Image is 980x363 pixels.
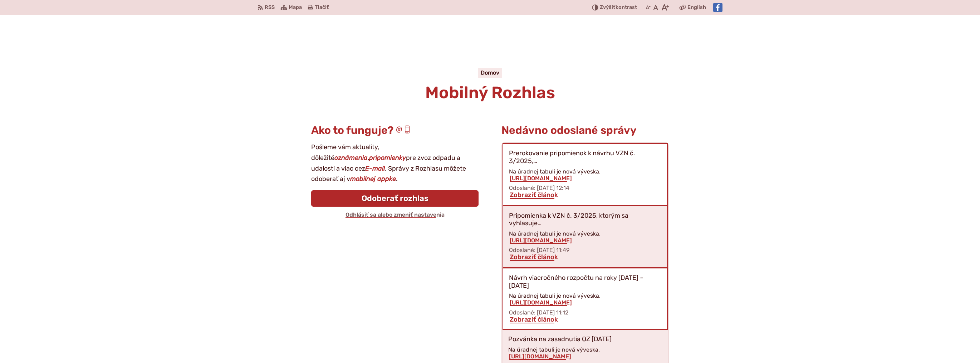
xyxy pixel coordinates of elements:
[509,237,573,244] a: [URL][DOMAIN_NAME]
[509,316,559,323] a: Zobraziť článok
[369,154,406,162] strong: pripomienky
[509,191,559,199] a: Zobraziť článok
[311,142,479,185] p: Pošleme vám aktuality, dôležité , pre zvoz odpadu a udalosti a viac cez . Správy z Rozhlasu môžet...
[713,3,722,12] img: Prejsť na Facebook stránku
[481,69,499,76] a: Domov
[600,4,616,10] span: Zvýšiť
[509,230,661,244] div: Na úradnej tabuli je nová výveska.
[509,150,661,165] p: Prerokovanie pripomienok k návrhu VZN č. 3/2025,…
[350,175,396,183] strong: mobilnej appke
[509,253,559,261] a: Zobraziť článok
[509,247,661,253] p: Odoslané: [DATE] 11:49
[365,165,385,172] strong: E-mail
[508,336,612,343] p: Pozvánka na zasadnutia OZ [DATE]
[509,309,661,316] p: Odoslané: [DATE] 11:12
[508,346,662,360] div: Na úradnej tabuli je nová výveska.
[334,154,368,162] strong: oznámenia
[600,5,637,11] span: kontrast
[265,3,275,12] span: RSS
[509,292,661,306] div: Na úradnej tabuli je nová výveska.
[686,3,707,12] a: English
[509,212,661,227] p: Pripomienka k VZN č. 3/2025, ktorým sa vyhlasuje…
[509,168,661,182] div: Na úradnej tabuli je nová výveska.
[425,83,555,102] span: Mobilný Rozhlas
[315,5,329,11] span: Tlačiť
[311,125,479,136] h3: Ako to funguje?
[345,211,445,218] a: Odhlásiť sa alebo zmeniť nastavenia
[311,190,479,207] a: Odoberať rozhlas
[509,299,573,306] a: [URL][DOMAIN_NAME]
[509,175,573,182] a: [URL][DOMAIN_NAME]
[687,3,706,12] span: English
[508,353,572,360] a: [URL][DOMAIN_NAME]
[509,274,661,289] p: Návrh viacročného rozpočtu na roky [DATE] – [DATE]
[509,185,661,191] p: Odoslané: [DATE] 12:14
[289,3,302,12] span: Mapa
[501,125,669,136] h3: Nedávno odoslané správy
